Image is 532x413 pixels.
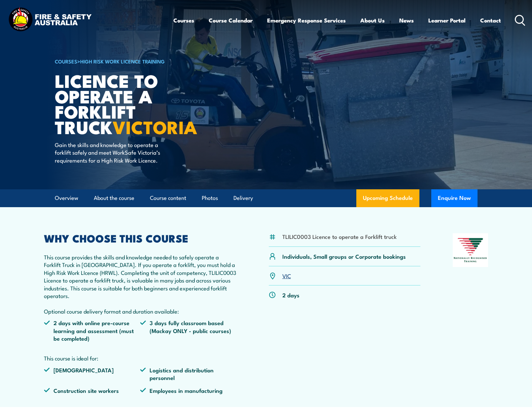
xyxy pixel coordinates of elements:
[94,189,134,207] a: About the course
[44,319,140,342] li: 2 days with online pre-course learning and assessment (must be completed)
[113,113,197,140] strong: VICTORIA
[431,189,478,207] button: Enquire Now
[55,73,218,134] h1: Licence to operate a forklift truck
[282,252,406,260] p: Individuals, Small groups or Corporate bookings
[282,291,300,299] p: 2 days
[140,319,236,342] li: 3 days fully classroom based (Mackay ONLY - public courses)
[453,233,488,267] img: Nationally Recognised Training logo.
[356,189,419,207] a: Upcoming Schedule
[44,387,140,394] li: Construction site workers
[399,12,414,29] a: News
[44,253,237,315] p: This course provides the skills and knowledge needed to safely operate a Forklift Truck in [GEOGR...
[44,366,140,382] li: [DEMOGRAPHIC_DATA]
[209,12,253,29] a: Course Calendar
[267,12,346,29] a: Emergency Response Services
[55,189,78,207] a: Overview
[360,12,385,29] a: About Us
[44,233,237,243] h2: WHY CHOOSE THIS COURSE
[55,57,77,65] a: COURSES
[480,12,501,29] a: Contact
[140,366,236,382] li: Logistics and distribution personnel
[44,354,237,362] p: This course is ideal for:
[233,189,253,207] a: Delivery
[173,12,194,29] a: Courses
[282,272,291,280] a: VIC
[428,12,466,29] a: Learner Portal
[202,189,218,207] a: Photos
[150,189,186,207] a: Course content
[140,387,236,394] li: Employees in manufacturing
[55,57,218,65] h6: >
[282,233,397,240] li: TLILIC0003 Licence to operate a Forklift truck
[80,57,165,65] a: High Risk Work Licence Training
[55,141,175,164] p: Gain the skills and knowledge to operate a forklift safely and meet WorkSafe Victoria’s requireme...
